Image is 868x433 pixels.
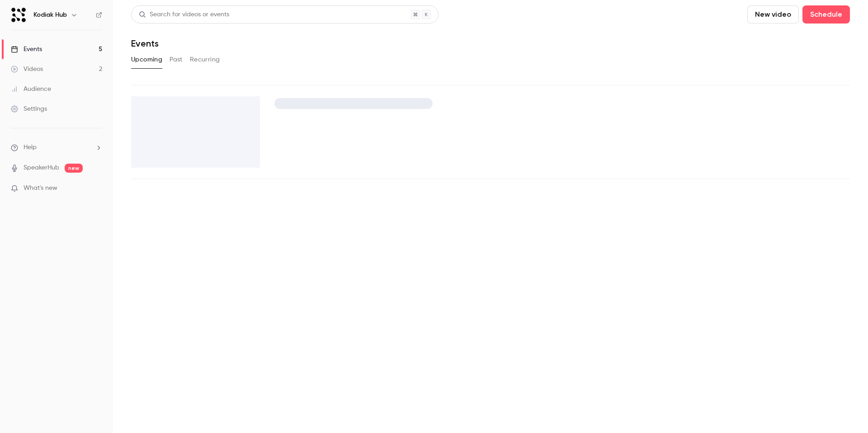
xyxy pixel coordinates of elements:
li: help-dropdown-opener [11,143,102,152]
button: Recurring [190,52,220,67]
a: SpeakerHub [24,163,59,173]
h1: Events [131,38,159,49]
div: Audience [11,85,51,94]
h6: Kodiak Hub [33,10,67,19]
span: What's new [24,184,57,193]
button: Upcoming [131,52,162,67]
button: Schedule [802,5,850,24]
img: Kodiak Hub [11,8,26,22]
div: Settings [11,104,47,113]
div: Events [11,45,42,54]
span: Help [24,143,37,152]
div: Videos [11,65,43,74]
div: Search for videos or events [139,10,229,19]
button: Past [170,52,183,67]
button: New video [747,5,799,24]
span: new [65,164,83,173]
